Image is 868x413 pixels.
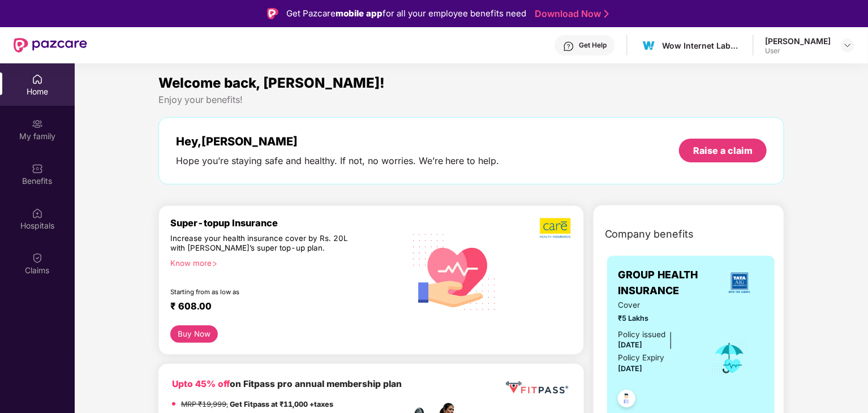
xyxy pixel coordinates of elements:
div: Get Help [579,41,607,50]
div: Enjoy your benefits! [158,94,785,106]
img: svg+xml;base64,PHN2ZyBpZD0iRHJvcGRvd24tMzJ4MzIiIHhtbG5zPSJodHRwOi8vd3d3LnczLm9yZy8yMDAwL3N2ZyIgd2... [843,41,852,50]
span: ₹5 Lakhs [618,313,696,324]
div: Get Pazcare for all your employee benefits need [286,7,526,20]
div: Hey, [PERSON_NAME] [176,135,500,148]
div: User [765,46,831,55]
img: fppp.png [504,377,570,398]
img: Stroke [604,8,609,20]
img: New Pazcare Logo [14,38,87,53]
img: svg+xml;base64,PHN2ZyBpZD0iQmVuZWZpdHMiIHhtbG5zPSJodHRwOi8vd3d3LnczLm9yZy8yMDAwL3N2ZyIgd2lkdGg9Ij... [32,163,43,174]
button: Buy Now [170,325,218,343]
div: [PERSON_NAME] [765,36,831,46]
span: Cover [618,299,696,311]
div: Wow Internet Labz Private Limited [662,40,741,51]
span: [DATE] [618,341,643,349]
b: on Fitpass pro annual membership plan [172,378,402,389]
img: svg+xml;base64,PHN2ZyBpZD0iSGVscC0zMngzMiIgeG1sbnM9Imh0dHA6Ly93d3cudzMub3JnLzIwMDAvc3ZnIiB3aWR0aD... [563,41,574,52]
img: svg+xml;base64,PHN2ZyB4bWxucz0iaHR0cDovL3d3dy53My5vcmcvMjAwMC9zdmciIHhtbG5zOnhsaW5rPSJodHRwOi8vd3... [405,220,505,322]
del: MRP ₹19,999, [181,400,228,408]
strong: Get Fitpass at ₹11,000 +taxes [230,400,333,408]
div: Starting from as low as [170,288,356,296]
strong: mobile app [336,8,383,19]
img: svg+xml;base64,PHN2ZyBpZD0iQ2xhaW0iIHhtbG5zPSJodHRwOi8vd3d3LnczLm9yZy8yMDAwL3N2ZyIgd2lkdGg9IjIwIi... [32,252,43,264]
div: Policy issued [618,329,666,341]
div: Hope you’re staying safe and healthy. If not, no worries. We’re here to help. [176,155,500,167]
img: svg+xml;base64,PHN2ZyB3aWR0aD0iMjAiIGhlaWdodD0iMjAiIHZpZXdCb3g9IjAgMCAyMCAyMCIgZmlsbD0ibm9uZSIgeG... [32,118,43,130]
img: Logo [267,8,278,19]
div: Super-topup Insurance [170,217,405,229]
a: Download Now [535,8,605,20]
div: Increase your health insurance cover by Rs. 20L with [PERSON_NAME]’s super top-up plan. [170,234,356,254]
div: ₹ 608.00 [170,300,393,314]
img: svg+xml;base64,PHN2ZyBpZD0iSG9tZSIgeG1sbnM9Imh0dHA6Ly93d3cudzMub3JnLzIwMDAvc3ZnIiB3aWR0aD0iMjAiIG... [32,74,43,85]
img: b5dec4f62d2307b9de63beb79f102df3.png [540,217,572,239]
span: GROUP HEALTH INSURANCE [618,267,716,299]
img: icon [711,339,748,377]
span: Company benefits [605,226,694,242]
b: Upto 45% off [172,378,230,389]
span: Welcome back, [PERSON_NAME]! [158,75,385,91]
div: Policy Expiry [618,352,665,364]
div: Know more [170,259,398,266]
div: Raise a claim [693,144,753,157]
img: insurerLogo [724,268,755,298]
span: [DATE] [618,364,643,373]
img: 1630391314982.jfif [641,37,657,54]
span: right [212,261,218,267]
img: svg+xml;base64,PHN2ZyBpZD0iSG9zcGl0YWxzIiB4bWxucz0iaHR0cDovL3d3dy53My5vcmcvMjAwMC9zdmciIHdpZHRoPS... [32,208,43,219]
